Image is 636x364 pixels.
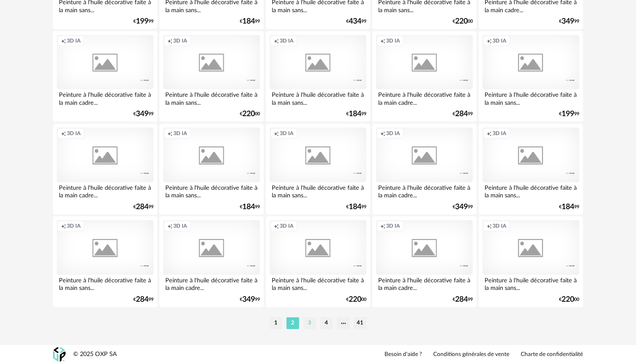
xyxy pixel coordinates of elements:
[380,130,385,137] span: Creation icon
[73,351,117,359] div: © 2025 OXP SA
[173,223,187,229] span: 3D IA
[159,216,264,307] a: Creation icon 3D IA Peinture à l'huile décorative faite à la main cadre... €34999
[163,275,260,292] div: Peinture à l'huile décorative faite à la main cadre...
[349,297,361,303] span: 220
[67,130,81,137] span: 3D IA
[380,223,385,229] span: Creation icon
[482,89,579,106] div: Peinture à l'huile décorative faite à la main sans...
[487,130,492,137] span: Creation icon
[376,275,473,292] div: Peinture à l'huile décorative faite à la main cadre...
[386,37,400,44] span: 3D IA
[493,130,506,137] span: 3D IA
[380,37,385,44] span: Creation icon
[57,275,154,292] div: Peinture à l'huile décorative faite à la main sans...
[346,297,366,303] div: € 00
[67,223,81,229] span: 3D IA
[163,182,260,199] div: Peinture à l'huile décorative faite à la main sans...
[482,182,579,199] div: Peinture à l'huile décorative faite à la main sans...
[167,223,172,229] span: Creation icon
[136,297,148,303] span: 284
[274,37,279,44] span: Creation icon
[242,111,255,117] span: 220
[479,31,583,122] a: Creation icon 3D IA Peinture à l'huile décorative faite à la main sans... €19999
[376,89,473,106] div: Peinture à l'huile décorative faite à la main cadre...
[346,19,366,24] div: € 99
[163,89,260,106] div: Peinture à l'huile décorative faite à la main sans...
[167,130,172,137] span: Creation icon
[455,111,468,117] span: 284
[559,19,579,24] div: € 99
[274,130,279,137] span: Creation icon
[270,89,366,106] div: Peinture à l'huile décorative faite à la main sans...
[67,37,81,44] span: 3D IA
[354,317,366,329] li: 41
[280,37,294,44] span: 3D IA
[455,19,468,24] span: 220
[376,182,473,199] div: Peinture à l'huile décorative faite à la main cadre...
[240,204,260,210] div: € 99
[286,317,299,329] li: 2
[372,31,477,122] a: Creation icon 3D IA Peinture à l'huile décorative faite à la main cadre... €28499
[487,223,492,229] span: Creation icon
[133,204,154,210] div: € 99
[559,204,579,210] div: € 99
[455,204,468,210] span: 349
[242,204,255,210] span: 184
[53,216,157,307] a: Creation icon 3D IA Peinture à l'huile décorative faite à la main sans... €28499
[173,130,187,137] span: 3D IA
[280,223,294,229] span: 3D IA
[346,111,366,117] div: € 99
[453,297,473,303] div: € 99
[320,317,333,329] li: 4
[346,204,366,210] div: € 99
[479,216,583,307] a: Creation icon 3D IA Peinture à l'huile décorative faite à la main sans... €22000
[159,124,264,215] a: Creation icon 3D IA Peinture à l'huile décorative faite à la main sans... €18499
[453,111,473,117] div: € 99
[559,297,579,303] div: € 00
[433,351,509,359] a: Conditions générales de vente
[53,124,157,215] a: Creation icon 3D IA Peinture à l'huile décorative faite à la main cadre... €28499
[349,204,361,210] span: 184
[384,351,422,359] a: Besoin d'aide ?
[266,31,370,122] a: Creation icon 3D IA Peinture à l'huile décorative faite à la main sans... €18499
[136,204,148,210] span: 284
[61,130,66,137] span: Creation icon
[562,297,574,303] span: 220
[136,111,148,117] span: 349
[136,19,148,24] span: 199
[455,297,468,303] span: 284
[562,204,574,210] span: 184
[266,216,370,307] a: Creation icon 3D IA Peinture à l'huile décorative faite à la main sans... €22000
[562,19,574,24] span: 349
[133,19,154,24] div: € 99
[266,124,370,215] a: Creation icon 3D IA Peinture à l'huile décorative faite à la main sans... €18499
[493,37,506,44] span: 3D IA
[453,204,473,210] div: € 99
[562,111,574,117] span: 199
[53,31,157,122] a: Creation icon 3D IA Peinture à l'huile décorative faite à la main cadre... €34999
[372,124,477,215] a: Creation icon 3D IA Peinture à l'huile décorative faite à la main cadre... €34999
[274,223,279,229] span: Creation icon
[493,223,506,229] span: 3D IA
[133,297,154,303] div: € 99
[57,89,154,106] div: Peinture à l'huile décorative faite à la main cadre...
[167,37,172,44] span: Creation icon
[372,216,477,307] a: Creation icon 3D IA Peinture à l'huile décorative faite à la main cadre... €28499
[386,130,400,137] span: 3D IA
[133,111,154,117] div: € 99
[280,130,294,137] span: 3D IA
[349,19,361,24] span: 434
[53,347,66,362] img: OXP
[173,37,187,44] span: 3D IA
[57,182,154,199] div: Peinture à l'huile décorative faite à la main cadre...
[242,297,255,303] span: 349
[242,19,255,24] span: 184
[270,317,282,329] li: 1
[487,37,492,44] span: Creation icon
[159,31,264,122] a: Creation icon 3D IA Peinture à l'huile décorative faite à la main sans... €22000
[521,351,583,359] a: Charte de confidentialité
[479,124,583,215] a: Creation icon 3D IA Peinture à l'huile décorative faite à la main sans... €18499
[303,317,316,329] li: 3
[559,111,579,117] div: € 99
[240,19,260,24] div: € 99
